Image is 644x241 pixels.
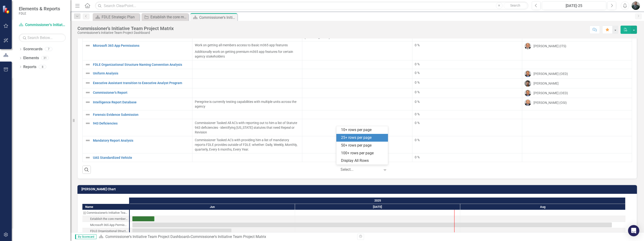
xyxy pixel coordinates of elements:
td: Double-Click to Edit [412,41,522,60]
a: Uniform Analysis [93,72,190,75]
div: 0 % [415,120,520,125]
a: Commissioner’s Report [93,91,190,94]
td: Double-Click to Edit [412,98,522,110]
p: Peregrine is currently testing capabilities with multiple units across the agency [195,99,300,109]
img: Not Defined [85,90,91,95]
td: Double-Click to Edit [522,136,632,153]
div: 25+ rows per page [341,135,385,140]
td: Double-Click to Edit [522,119,632,136]
input: Search Below... [19,34,66,42]
img: Eva Rhody [525,80,531,87]
div: Task: Start date: 2025-06-01 End date: 2025-06-05 [132,216,154,221]
img: Not Defined [85,80,91,86]
button: [DATE]-25 [542,1,606,10]
td: Double-Click to Edit [302,110,412,119]
td: Double-Click to Edit [302,136,412,153]
a: FDLE Strategic Plan [94,14,138,20]
td: Double-Click to Edit Right Click for Context Menu [83,41,192,60]
a: Executive Assistant transition to Executive Analyst Program [93,81,190,85]
div: Jun [130,204,295,210]
div: 0 % [415,155,520,159]
a: Mandatory Report Analysis [93,139,190,142]
div: 100+ rows per page [341,151,385,156]
div: Aug [460,204,625,210]
td: Double-Click to Edit [412,69,522,79]
div: 0 % [415,62,520,66]
a: 943 Deficiencies [93,122,190,125]
div: Task: Start date: 2025-06-01 End date: 2025-06-05 [82,216,129,222]
div: Task: Start date: 2025-06-01 End date: 2025-08-29 [132,222,612,227]
td: Double-Click to Edit [302,79,412,88]
img: Not Defined [85,99,91,105]
div: 0 % [415,90,520,94]
a: Commissioner's Initiative Team Project Dashboard [19,22,66,28]
td: Double-Click to Edit [522,98,632,110]
div: 0 % [415,80,520,85]
img: Not Defined [85,112,91,117]
button: Cameron Casey [632,1,640,10]
td: Double-Click to Edit [302,153,412,162]
a: UAS Standardized Vehicle [93,156,190,159]
button: Search [504,2,527,9]
td: Double-Click to Edit [192,153,302,162]
span: By Scorecard [75,234,96,239]
a: FDLE Organizational Structure Naming Convention Analysis [93,63,190,66]
div: 7 [45,47,52,51]
td: Double-Click to Edit [302,60,412,69]
td: Double-Click to Edit Right Click for Context Menu [83,110,192,119]
td: Double-Click to Edit [412,110,522,119]
td: Double-Click to Edit [412,119,522,136]
div: FDLE Strategic Plan [102,14,138,20]
td: Double-Click to Edit Right Click for Context Menu [83,153,192,162]
td: Double-Click to Edit [192,60,302,69]
td: Double-Click to Edit Right Click for Context Menu [83,136,192,153]
img: William Mickler [525,99,531,106]
div: Commissioner's Initiative Team Project Matrix [77,26,174,31]
div: Establish the core membership and responsibilities of the CIT [90,216,128,222]
td: Double-Click to Edit [302,119,412,136]
td: Double-Click to Edit [412,79,522,88]
img: Not Defined [85,138,91,143]
div: [PERSON_NAME] (OSI) [533,100,567,105]
td: Double-Click to Edit [522,88,632,98]
div: Commissioner's Initiative Team Project Matrix [199,15,236,20]
div: Task: Start date: 2025-06-01 End date: 2025-06-19 [132,229,231,233]
div: 2025 [130,198,625,204]
a: Commissioner's Initiative Team Project Dashboard [105,234,189,239]
div: Name [82,204,129,210]
div: [DATE]-25 [544,3,605,9]
div: 0 % [415,99,520,104]
td: Double-Click to Edit [302,88,412,98]
td: Double-Click to Edit [192,136,302,153]
td: Double-Click to Edit [412,153,522,162]
a: Establish the core membership and responsibilities of the CIT [143,14,187,20]
td: Double-Click to Edit [412,136,522,153]
td: Double-Click to Edit [192,41,302,60]
div: Establish the core membership and responsibilities of the CIT [150,14,187,20]
div: Open Intercom Messenger [628,225,639,236]
td: Double-Click to Edit [192,69,302,79]
div: Commissioner's Initiative Team Project Dashboard [82,210,129,216]
td: Double-Click to Edit [522,79,632,88]
div: 0 % [415,70,520,75]
td: Double-Click to Edit [302,98,412,110]
td: Double-Click to Edit Right Click for Context Menu [83,69,192,79]
td: Double-Click to Edit [192,110,302,119]
span: Search [510,4,520,7]
div: 8 [39,65,46,69]
p: Commissioner Tasked All AC's with reporting out to him a list of Statute 943 deficiencies - ident... [195,120,300,135]
div: Commissioner's Initiative Team Project Dashboard [77,31,174,35]
img: ClearPoint Strategy [2,5,11,13]
div: [PERSON_NAME] (ITS) [533,44,566,48]
td: Double-Click to Edit [522,60,632,69]
img: Annie White [525,90,531,96]
a: Forensic Evidence Submission [93,113,190,117]
div: Task: Commissioner's Initiative Team Project Dashboard Start date: 2025-06-01 End date: 2025-06-02 [82,210,129,216]
div: Jul [295,204,460,210]
div: Task: Start date: 2025-06-01 End date: 2025-08-29 [82,222,129,228]
td: Double-Click to Edit [522,110,632,119]
td: Double-Click to Edit Right Click for Context Menu [83,98,192,110]
td: Double-Click to Edit [192,98,302,110]
td: Double-Click to Edit [192,79,302,88]
div: Commissioner's Initiative Team Project Matrix [191,234,266,239]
